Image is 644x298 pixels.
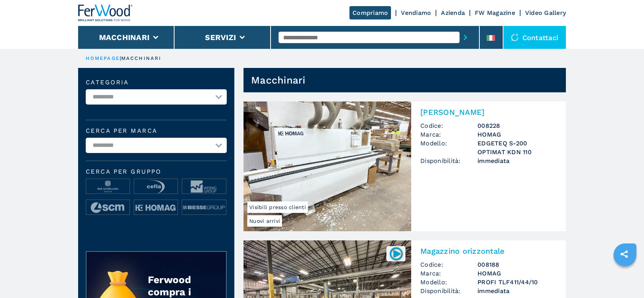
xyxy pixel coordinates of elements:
[477,260,557,269] h3: 008188
[86,128,227,134] label: Cerca per marca
[420,156,477,165] span: Disponibilità:
[86,200,130,215] img: image
[120,55,121,61] span: |
[134,179,178,194] img: image
[78,5,133,21] img: Ferwood
[420,260,477,269] span: Codice:
[182,179,226,194] img: image
[99,33,150,42] button: Macchinari
[441,9,465,16] a: Azienda
[420,130,477,139] span: Marca:
[477,269,557,278] h3: HOMAG
[86,179,130,194] img: image
[477,156,557,165] span: immediata
[420,287,477,295] span: Disponibilità:
[247,201,308,213] span: Visibili presso clienti
[86,55,120,61] a: HOMEPAGE
[205,33,236,42] button: Servizi
[477,287,557,295] span: immediata
[251,74,306,86] h1: Macchinari
[244,101,566,231] a: Bordatrice Singola HOMAG EDGETEQ S-200 OPTIMAT KDN 110Nuovi arriviVisibili presso clienti[PERSON_...
[244,101,411,231] img: Bordatrice Singola HOMAG EDGETEQ S-200 OPTIMAT KDN 110
[525,9,566,16] a: Video Gallery
[420,121,477,130] span: Codice:
[349,6,391,19] a: Compriamo
[420,139,477,156] span: Modello:
[420,246,557,256] h2: Magazzino orizzontale
[420,278,477,287] span: Modello:
[86,169,227,175] span: Cerca per Gruppo
[401,9,431,16] a: Vendiamo
[475,9,515,16] a: FW Magazine
[460,29,471,46] button: submit-button
[477,130,557,139] h3: HOMAG
[420,269,477,278] span: Marca:
[503,26,566,49] div: Contattaci
[511,34,519,41] img: Contattaci
[477,278,557,287] h3: PROFI TLF411/44/10
[134,200,178,215] img: image
[389,246,404,261] img: 008188
[612,264,638,292] iframe: Chat
[247,215,282,227] span: Nuovi arrivi
[615,245,634,264] a: sharethis
[477,121,557,130] h3: 008228
[86,79,227,85] label: Categoria
[121,55,161,62] p: macchinari
[182,200,226,215] img: image
[477,139,557,156] h3: EDGETEQ S-200 OPTIMAT KDN 110
[420,108,557,117] h2: [PERSON_NAME]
